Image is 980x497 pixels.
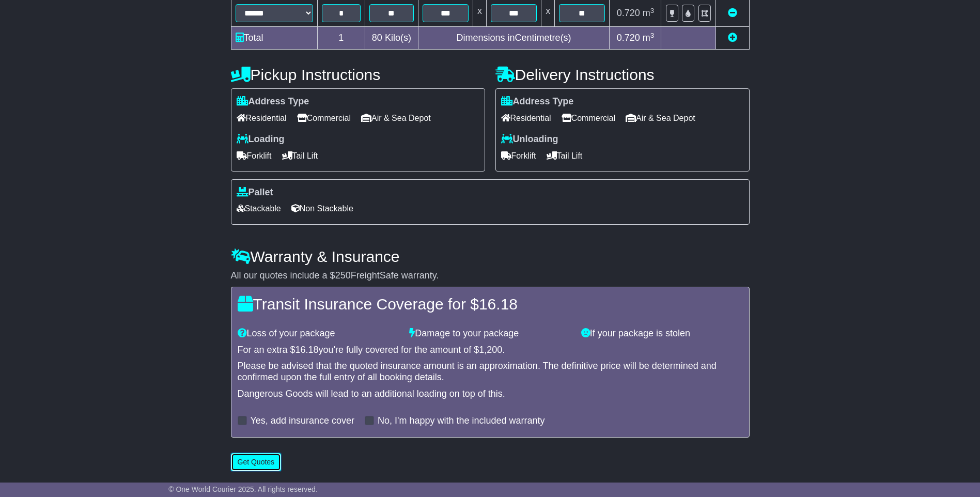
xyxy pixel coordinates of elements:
[495,66,750,83] h4: Delivery Instructions
[650,32,655,39] sup: 3
[643,33,655,43] span: m
[617,33,640,43] span: 0.720
[378,415,545,427] label: No, I'm happy with the included warranty
[238,296,743,313] h4: Transit Insurance Coverage for $
[317,27,365,50] td: 1
[238,345,743,356] div: For an extra $ you're fully covered for the amount of $ .
[231,453,282,471] button: Get Quotes
[562,110,615,126] span: Commercial
[237,200,281,216] span: Stackable
[297,110,351,126] span: Commercial
[237,187,273,198] label: Pallet
[168,485,318,493] span: © One World Courier 2025. All rights reserved.
[643,8,655,18] span: m
[237,148,272,164] span: Forklift
[372,33,382,43] span: 80
[295,345,319,355] span: 16.18
[501,110,551,126] span: Residential
[501,148,536,164] span: Forklift
[282,148,318,164] span: Tail Lift
[251,415,354,427] label: Yes, add insurance cover
[361,110,431,126] span: Air & Sea Depot
[291,200,353,216] span: Non Stackable
[238,389,743,400] div: Dangerous Goods will lead to an additional loading on top of this.
[231,66,485,83] h4: Pickup Instructions
[617,8,640,18] span: 0.720
[238,361,743,383] div: Please be advised that the quoted insurance amount is an approximation. The definitive price will...
[237,134,285,145] label: Loading
[501,96,574,107] label: Address Type
[335,270,351,281] span: 250
[237,96,309,107] label: Address Type
[547,148,583,164] span: Tail Lift
[576,328,748,339] div: If your package is stolen
[231,270,750,282] div: All our quotes include a $ FreightSafe warranty.
[650,7,655,14] sup: 3
[728,8,737,18] a: Remove this item
[479,345,502,355] span: 1,200
[365,27,418,50] td: Kilo(s)
[728,33,737,43] a: Add new item
[626,110,695,126] span: Air & Sea Depot
[231,27,317,50] td: Total
[231,248,750,265] h4: Warranty & Insurance
[418,27,610,50] td: Dimensions in Centimetre(s)
[501,134,558,145] label: Unloading
[479,296,518,313] span: 16.18
[232,328,405,339] div: Loss of your package
[404,328,576,339] div: Damage to your package
[237,110,287,126] span: Residential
